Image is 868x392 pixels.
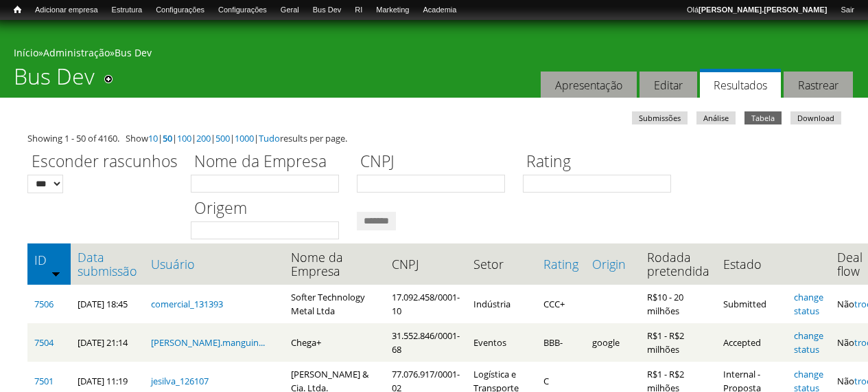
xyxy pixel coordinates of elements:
[585,323,640,362] td: google
[680,3,834,17] a: Olá[PERSON_NAME].[PERSON_NAME]
[700,69,781,98] a: Resultados
[640,72,697,98] a: Editar
[716,285,787,323] td: Submitted
[794,329,823,356] a: change status
[699,6,827,14] strong: [PERSON_NAME].[PERSON_NAME]
[115,46,152,59] a: Bus Dev
[306,3,349,17] a: Bus Dev
[151,375,209,387] a: jesilva_126107
[543,257,578,271] a: Rating
[34,298,54,310] a: 7506
[716,323,787,362] td: Accepted
[7,3,28,17] a: Início
[467,323,537,362] td: Eventos
[467,285,537,323] td: Indústria
[744,111,782,124] a: Tabela
[592,257,633,271] a: Origin
[537,285,585,323] td: CCC+
[196,132,211,144] a: 200
[27,150,182,175] label: Esconder rascunhos
[43,46,110,59] a: Administração
[151,298,223,310] a: comercial_131393
[784,72,853,98] a: Rastrear
[632,111,688,124] a: Submissões
[523,150,680,175] label: Rating
[385,243,467,285] th: CNPJ
[151,257,277,271] a: Usuário
[416,3,463,17] a: Academia
[215,132,230,144] a: 500
[794,291,823,317] a: change status
[14,46,854,63] div: » »
[274,3,306,17] a: Geral
[348,3,369,17] a: RI
[640,323,716,362] td: R$1 - R$2 milhões
[716,243,787,285] th: Estado
[14,46,38,59] a: Início
[163,132,172,144] a: 50
[537,323,585,362] td: BBB-
[71,285,144,323] td: [DATE] 18:45
[640,243,716,285] th: Rodada pretendida
[284,243,385,285] th: Nome da Empresa
[34,336,54,349] a: 7504
[71,323,144,362] td: [DATE] 21:14
[211,3,274,17] a: Configurações
[696,111,736,124] a: Análise
[357,150,514,175] label: CNPJ
[191,150,348,175] label: Nome da Empresa
[149,3,211,17] a: Configurações
[28,3,105,17] a: Adicionar empresa
[34,253,64,267] a: ID
[284,285,385,323] td: Softer Technology Metal Ltda
[640,285,716,323] td: R$10 - 20 milhões
[191,197,348,221] label: Origem
[148,132,158,144] a: 10
[541,72,637,98] a: Apresentação
[235,132,254,144] a: 1000
[177,132,191,144] a: 100
[467,243,537,285] th: Setor
[34,375,54,387] a: 7501
[385,285,467,323] td: 17.092.458/0001-10
[834,3,861,17] a: Sair
[14,5,21,14] span: Início
[78,250,137,278] a: Data submissão
[385,323,467,362] td: 31.552.846/0001-68
[259,132,280,144] a: Tudo
[51,269,60,278] img: ordem crescente
[105,3,150,17] a: Estrutura
[27,131,841,145] div: Showing 1 - 50 of 4160. Show | | | | | | results per page.
[790,111,841,124] a: Download
[284,323,385,362] td: Chega+
[369,3,416,17] a: Marketing
[14,63,95,98] h1: Bus Dev
[151,336,265,349] a: [PERSON_NAME].manguin...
